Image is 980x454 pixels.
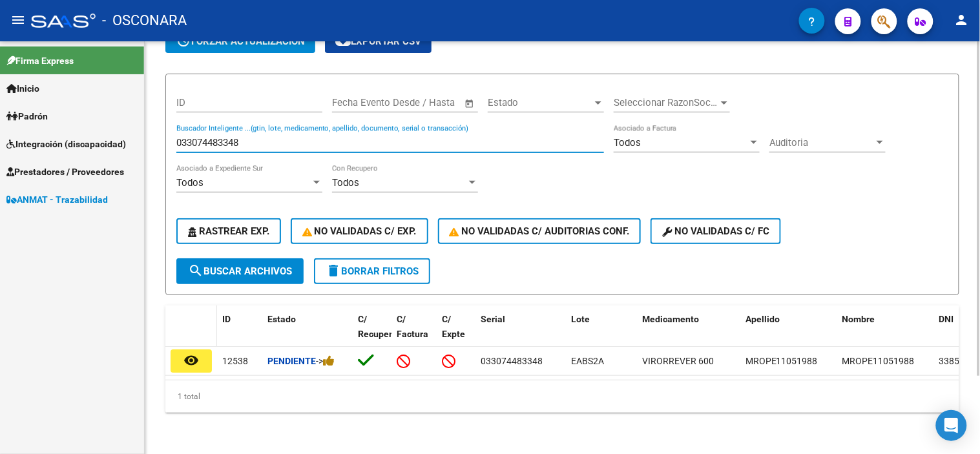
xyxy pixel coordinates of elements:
[6,165,124,179] span: Prestadores / Proveedores
[335,36,421,47] span: Exportar CSV
[614,137,641,149] span: Todos
[267,314,296,324] span: Estado
[437,305,475,362] datatable-header-cell: C/ Expte
[358,314,397,339] span: C/ Recupero
[314,258,430,284] button: Borrar Filtros
[267,356,316,366] strong: Pendiente
[262,305,353,362] datatable-header-cell: Estado
[481,314,505,324] span: Serial
[475,305,566,362] datatable-header-cell: Serial
[842,356,915,366] span: MROPE11051988
[842,314,875,324] span: Nombre
[10,12,26,28] mat-icon: menu
[6,109,48,123] span: Padrón
[651,218,781,244] button: No validadas c/ FC
[745,356,818,366] span: MROPE11051988
[769,137,874,149] span: Auditoria
[325,30,432,53] button: Exportar CSV
[662,225,769,237] span: No validadas c/ FC
[332,97,384,108] input: Fecha inicio
[488,97,592,108] span: Estado
[438,218,641,244] button: No Validadas c/ Auditorias Conf.
[353,305,391,362] datatable-header-cell: C/ Recupero
[188,225,269,237] span: Rastrear Exp.
[102,6,187,35] span: - OSCONARA
[396,97,459,108] input: Fecha fin
[571,356,604,366] span: EABS2A
[837,305,934,362] datatable-header-cell: Nombre
[566,305,637,362] datatable-header-cell: Lote
[6,137,126,151] span: Integración (discapacidad)
[176,177,203,189] span: Todos
[571,314,590,324] span: Lote
[326,265,419,277] span: Borrar Filtros
[637,305,740,362] datatable-header-cell: Medicamento
[326,263,341,278] mat-icon: delete
[954,12,970,28] mat-icon: person
[745,314,780,324] span: Apellido
[481,356,543,366] span: 033074483348
[740,305,837,362] datatable-header-cell: Apellido
[217,305,262,362] datatable-header-cell: ID
[291,218,428,244] button: No Validadas c/ Exp.
[188,263,203,278] mat-icon: search
[391,305,437,362] datatable-header-cell: C/ Factura
[614,97,718,108] span: Seleccionar RazonSocial
[332,177,359,189] span: Todos
[6,54,74,68] span: Firma Express
[176,218,281,244] button: Rastrear Exp.
[6,192,108,207] span: ANMAT - Trazabilidad
[165,30,315,53] button: forzar actualizacion
[183,353,199,368] mat-icon: remove_red_eye
[6,81,39,96] span: Inicio
[442,314,465,339] span: C/ Expte
[939,314,954,324] span: DNI
[165,380,959,413] div: 1 total
[642,314,699,324] span: Medicamento
[302,225,417,237] span: No Validadas c/ Exp.
[936,410,967,441] div: Open Intercom Messenger
[222,314,231,324] span: ID
[188,265,292,277] span: Buscar Archivos
[397,314,428,339] span: C/ Factura
[450,225,630,237] span: No Validadas c/ Auditorias Conf.
[316,356,335,366] span: ->
[222,356,248,366] span: 12538
[176,258,304,284] button: Buscar Archivos
[642,356,714,366] span: VIRORREVER 600
[176,36,305,47] span: forzar actualizacion
[463,96,477,111] button: Open calendar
